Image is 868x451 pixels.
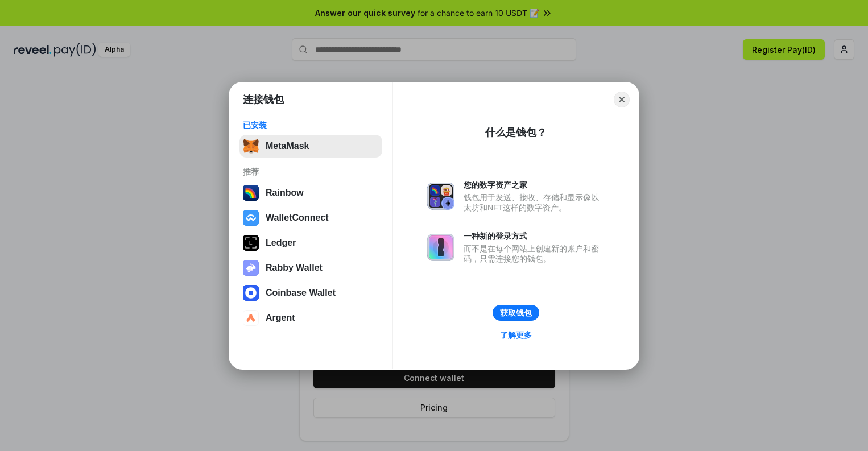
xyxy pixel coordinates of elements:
img: svg+xml,%3Csvg%20width%3D%22120%22%20height%3D%22120%22%20viewBox%3D%220%200%20120%20120%22%20fil... [243,185,259,201]
div: 已安装 [243,120,379,130]
div: Coinbase Wallet [266,288,336,298]
div: Rainbow [266,188,304,198]
img: svg+xml,%3Csvg%20xmlns%3D%22http%3A%2F%2Fwww.w3.org%2F2000%2Fsvg%22%20width%3D%2228%22%20height%3... [243,235,259,251]
button: 获取钱包 [493,305,539,321]
div: 什么是钱包？ [485,126,547,139]
button: Ledger [239,231,382,254]
div: 您的数字资产之家 [464,180,605,190]
div: Ledger [266,238,296,248]
img: svg+xml,%3Csvg%20xmlns%3D%22http%3A%2F%2Fwww.w3.org%2F2000%2Fsvg%22%20fill%3D%22none%22%20viewBox... [427,183,454,210]
button: MetaMask [239,135,382,158]
div: 了解更多 [500,330,532,340]
div: 一种新的登录方式 [464,231,605,241]
button: Argent [239,307,382,329]
img: svg+xml,%3Csvg%20width%3D%2228%22%20height%3D%2228%22%20viewBox%3D%220%200%2028%2028%22%20fill%3D... [243,210,259,226]
button: Coinbase Wallet [239,282,382,304]
div: WalletConnect [266,213,329,223]
a: 了解更多 [493,328,539,342]
img: svg+xml,%3Csvg%20width%3D%2228%22%20height%3D%2228%22%20viewBox%3D%220%200%2028%2028%22%20fill%3D... [243,285,259,301]
div: 而不是在每个网站上创建新的账户和密码，只需连接您的钱包。 [464,243,605,264]
div: Rabby Wallet [266,263,323,273]
img: svg+xml,%3Csvg%20width%3D%2228%22%20height%3D%2228%22%20viewBox%3D%220%200%2028%2028%22%20fill%3D... [243,310,259,326]
div: 推荐 [243,167,379,177]
img: svg+xml,%3Csvg%20xmlns%3D%22http%3A%2F%2Fwww.w3.org%2F2000%2Fsvg%22%20fill%3D%22none%22%20viewBox... [243,260,259,276]
div: MetaMask [266,141,309,151]
div: Argent [266,313,295,323]
button: WalletConnect [239,206,382,229]
div: 获取钱包 [500,308,532,318]
button: Rabby Wallet [239,256,382,279]
h1: 连接钱包 [243,93,284,106]
button: Close [614,92,630,107]
div: 钱包用于发送、接收、存储和显示像以太坊和NFT这样的数字资产。 [464,192,605,213]
button: Rainbow [239,181,382,204]
img: svg+xml,%3Csvg%20xmlns%3D%22http%3A%2F%2Fwww.w3.org%2F2000%2Fsvg%22%20fill%3D%22none%22%20viewBox... [427,234,454,261]
img: svg+xml,%3Csvg%20fill%3D%22none%22%20height%3D%2233%22%20viewBox%3D%220%200%2035%2033%22%20width%... [243,138,259,154]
